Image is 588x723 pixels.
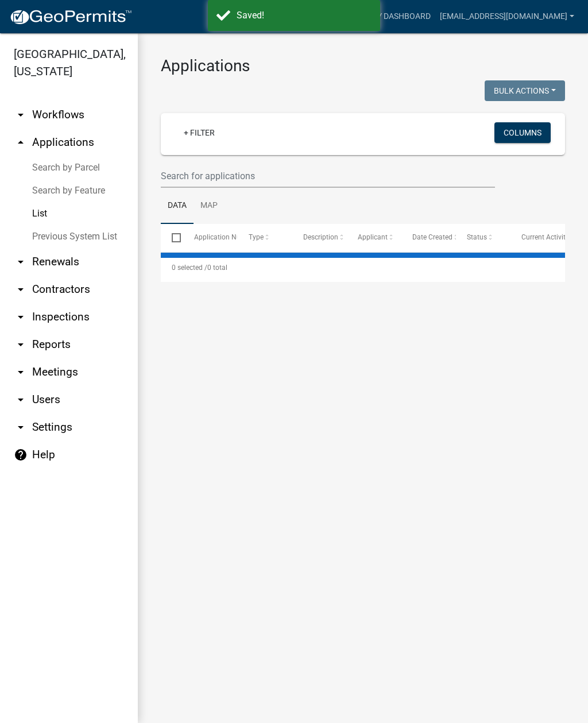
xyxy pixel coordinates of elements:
[435,6,579,28] a: [EMAIL_ADDRESS][DOMAIN_NAME]
[161,164,495,188] input: Search for applications
[14,393,28,407] i: arrow_drop_down
[161,224,183,252] datatable-header-cell: Select
[358,233,388,241] span: Applicant
[194,188,225,225] a: Map
[14,420,28,434] i: arrow_drop_down
[161,188,194,225] a: Data
[237,9,372,22] div: Saved!
[161,253,565,282] div: 0 total
[14,108,28,122] i: arrow_drop_down
[412,233,452,241] span: Date Created
[175,122,224,143] a: + Filter
[14,136,28,149] i: arrow_drop_up
[292,224,347,252] datatable-header-cell: Description
[183,224,237,252] datatable-header-cell: Application Number
[303,233,338,241] span: Description
[366,6,435,28] a: My Dashboard
[485,80,565,101] button: Bulk Actions
[14,448,28,462] i: help
[14,310,28,324] i: arrow_drop_down
[14,283,28,296] i: arrow_drop_down
[237,224,292,252] datatable-header-cell: Type
[401,224,456,252] datatable-header-cell: Date Created
[14,338,28,351] i: arrow_drop_down
[14,365,28,379] i: arrow_drop_down
[14,255,28,269] i: arrow_drop_down
[249,233,264,241] span: Type
[172,264,207,272] span: 0 selected /
[521,233,569,241] span: Current Activity
[494,122,551,143] button: Columns
[456,224,510,252] datatable-header-cell: Status
[161,56,565,76] h3: Applications
[510,224,565,252] datatable-header-cell: Current Activity
[347,224,401,252] datatable-header-cell: Applicant
[467,233,487,241] span: Status
[194,233,257,241] span: Application Number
